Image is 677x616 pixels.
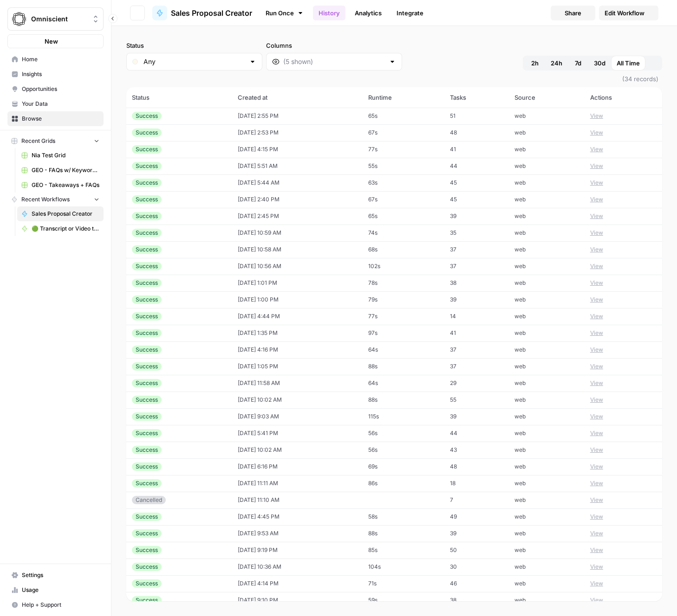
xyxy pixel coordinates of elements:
span: New [45,37,58,46]
td: [DATE] 4:16 PM [232,341,362,358]
td: [DATE] 1:00 PM [232,291,362,308]
th: Runtime [363,87,445,108]
div: Success [132,145,162,154]
div: Success [132,295,162,304]
td: [DATE] 9:03 AM [232,408,362,425]
td: 97s [363,325,445,341]
span: GEO - Takeaways + FAQs [32,181,99,189]
span: (34 records) [126,71,662,87]
td: 65s [363,108,445,124]
div: Success [132,229,162,237]
td: [DATE] 10:59 AM [232,225,362,241]
img: Omniscient Logo [11,11,27,27]
td: 85s [363,542,445,558]
a: GEO - Takeaways + FAQs [17,178,104,192]
span: 🟢 Transcript or Video to LinkedIn Posts [32,225,99,233]
div: Success [132,279,162,287]
th: Status [126,87,232,108]
button: Workspace: Omniscient [7,7,104,31]
button: Recent Workflows [7,192,104,206]
label: Columns [266,41,402,50]
td: 69s [363,458,445,475]
a: Settings [7,568,104,583]
td: [DATE] 6:16 PM [232,458,362,475]
div: Success [132,329,162,337]
td: [DATE] 9:53 AM [232,525,362,542]
td: [DATE] 1:05 PM [232,358,362,375]
div: Cancelled [132,496,166,504]
div: Success [132,179,162,187]
div: Success [132,112,162,120]
td: [DATE] 4:44 PM [232,308,362,325]
div: Success [132,212,162,220]
a: GEO - FAQs w/ Keywords Grid [17,163,104,178]
span: Browse [22,115,99,123]
div: Success [132,446,162,454]
td: [DATE] 10:36 AM [232,558,362,575]
div: Success [132,379,162,387]
span: Home [22,55,99,64]
td: [DATE] 11:11 AM [232,475,362,492]
td: 71s [363,575,445,592]
td: 67s [363,124,445,141]
td: [DATE] 5:44 AM [232,174,362,191]
div: Success [132,513,162,521]
span: GEO - FAQs w/ Keywords Grid [32,166,99,174]
span: Recent Workflows [21,195,70,204]
a: Nia Test Grid [17,148,104,163]
span: Recent Grids [21,137,55,145]
td: 63s [363,174,445,191]
td: [DATE] 11:10 AM [232,492,362,508]
a: Insights [7,67,104,82]
td: 79s [363,291,445,308]
span: Nia Test Grid [32,151,99,160]
td: 55s [363,158,445,174]
div: Success [132,596,162,604]
td: 86s [363,475,445,492]
div: Success [132,195,162,204]
td: [DATE] 5:51 AM [232,158,362,174]
div: Success [132,412,162,421]
div: Success [132,462,162,471]
a: Run Once [260,5,309,21]
span: Usage [22,586,99,594]
span: Help + Support [22,601,99,609]
td: [DATE] 1:35 PM [232,325,362,341]
div: Success [132,346,162,354]
span: Settings [22,571,99,579]
a: Analytics [349,6,387,20]
td: 58s [363,508,445,525]
div: Success [132,312,162,321]
td: 68s [363,241,445,258]
span: Opportunities [22,85,99,93]
td: 64s [363,341,445,358]
span: Omniscient [31,14,87,24]
button: New [7,34,104,48]
label: Status [126,41,262,50]
td: 64s [363,375,445,391]
td: [DATE] 4:15 PM [232,141,362,158]
td: [DATE] 1:01 PM [232,275,362,291]
a: History [313,6,345,20]
button: Recent Grids [7,134,104,148]
td: 74s [363,225,445,241]
td: [DATE] 5:41 PM [232,425,362,442]
input: Any [143,57,245,66]
td: 88s [363,391,445,408]
span: Sales Proposal Creator [32,210,99,218]
div: Success [132,128,162,137]
a: Sales Proposal Creator [152,6,252,20]
td: 77s [363,141,445,158]
td: [DATE] 2:45 PM [232,208,362,225]
div: Success [132,529,162,538]
td: [DATE] 2:40 PM [232,191,362,208]
a: Usage [7,583,104,597]
a: Browse [7,111,104,126]
div: Success [132,546,162,554]
span: Insights [22,70,99,78]
div: Success [132,479,162,488]
td: 88s [363,358,445,375]
td: 67s [363,191,445,208]
span: Your Data [22,100,99,108]
div: Success [132,362,162,371]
